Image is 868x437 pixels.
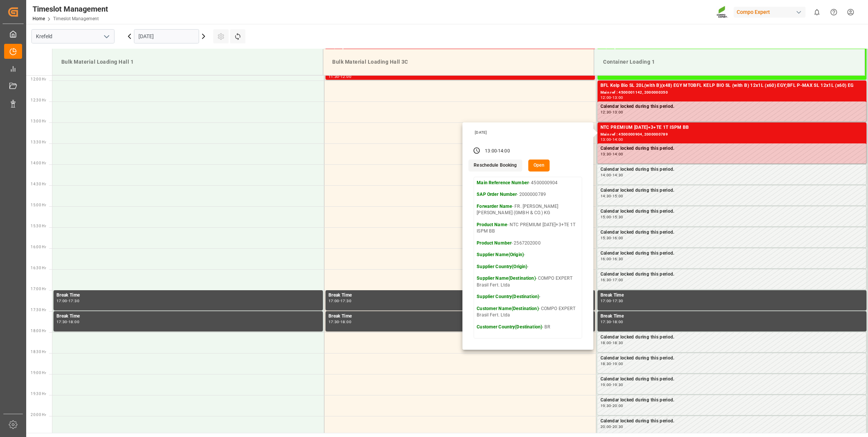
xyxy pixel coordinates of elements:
strong: Supplier Country(Origin) [477,264,527,269]
div: - [611,173,612,177]
div: BFL Kelp Bio SL 20L(with B)(x48) EGY MTOBFL KELP BIO SL (with B) 12x1L (x60) EGY;BFL P-MAX SL 12x... [600,82,864,89]
div: 19:30 [612,383,623,386]
div: 13:00 [612,110,623,114]
strong: Customer Name(Destination) [477,306,538,311]
span: 20:00 Hr [31,413,46,417]
strong: Supplier Country(Destination) [477,294,539,299]
div: 20:30 [612,425,623,428]
span: 13:30 Hr [31,140,46,144]
div: 15:00 [600,215,611,219]
p: - NTC PREMIUM [DATE]+3+TE 1T ISPM BB [477,222,579,235]
div: Container Loading 1 [600,55,859,69]
div: 14:00 [498,148,510,155]
div: 19:30 [600,404,611,407]
div: 17:00 [600,299,611,303]
div: - [611,257,612,261]
button: Compo Expert [734,5,809,19]
span: 16:30 Hr [31,266,46,270]
div: Calendar locked during this period. [600,376,864,383]
div: - [339,75,340,78]
div: [DATE] [472,130,585,135]
div: 16:00 [612,236,623,240]
button: Open [528,160,550,172]
strong: Product Number [477,240,511,246]
div: Calendar locked during this period. [600,397,864,404]
div: - [611,236,612,240]
div: 12:00 [340,75,351,78]
div: Calendar locked during this period. [600,145,864,152]
div: Break Time [56,292,320,299]
strong: Forwarder Name [477,204,512,209]
div: - [611,383,612,386]
p: - COMPO EXPERT Brasil Fert. Ltda [477,306,579,319]
div: 14:00 [600,173,611,177]
span: 18:30 Hr [31,350,46,354]
div: Calendar locked during this period. [600,355,864,362]
span: 18:00 Hr [31,329,46,333]
div: 18:00 [612,320,623,324]
span: 15:00 Hr [31,203,46,207]
div: - [611,215,612,219]
div: 20:00 [600,425,611,428]
span: 17:00 Hr [31,287,46,291]
div: Calendar locked during this period. [600,334,864,341]
button: open menu [101,31,112,42]
div: 18:00 [600,341,611,345]
div: - [611,362,612,365]
strong: Customer Country(Destination) [477,324,542,330]
p: - 4500000904 [477,180,579,186]
span: 19:00 Hr [31,371,46,375]
div: 14:30 [600,194,611,198]
div: 17:30 [68,299,79,303]
span: 13:00 Hr [31,119,46,123]
div: - [611,278,612,282]
div: Break Time [56,313,320,320]
div: Compo Expert [734,7,806,18]
div: Timeslot Management [33,3,108,15]
div: Bulk Material Loading Hall 3C [329,55,588,69]
div: 13:30 [600,152,611,156]
div: 12:30 [600,110,611,114]
p: - 2000000789 [477,191,579,198]
div: Calendar locked during this period. [600,187,864,194]
div: 17:30 [340,299,351,303]
div: - [611,96,612,99]
p: - [477,264,579,270]
a: Home [33,16,45,21]
div: - [611,341,612,345]
div: Main ref : 4500000904, 2000000789 [600,131,864,138]
div: 14:00 [612,138,623,141]
div: 17:30 [328,320,339,324]
div: 15:00 [612,194,623,198]
div: 13:00 [612,96,623,99]
div: Break Time [600,292,864,299]
button: Reschedule Booking [468,160,522,172]
div: Calendar locked during this period. [600,229,864,236]
div: 12:00 [600,96,611,99]
strong: Product Name [477,222,507,227]
div: 14:30 [612,173,623,177]
p: - COMPO EXPERT Brasil Fert. Ltda [477,275,579,288]
span: 19:30 Hr [31,392,46,396]
div: - [611,138,612,141]
div: 20:00 [612,404,623,407]
div: NTC PREMIUM [DATE]+3+TE 1T ISPM BB [600,124,864,131]
div: Calendar locked during this period. [600,418,864,425]
div: 16:30 [612,257,623,261]
p: - 2567202000 [477,240,579,247]
div: 14:00 [612,152,623,156]
div: 17:30 [56,320,67,324]
div: - [497,148,498,155]
button: show 0 new notifications [809,4,825,21]
div: 18:30 [600,362,611,365]
div: Calendar locked during this period. [600,208,864,215]
span: 12:30 Hr [31,98,46,102]
div: 18:00 [68,320,79,324]
div: 19:00 [600,383,611,386]
div: Break Time [600,313,864,320]
div: 19:00 [612,362,623,365]
div: 17:00 [56,299,67,303]
strong: Supplier Name(Origin) [477,252,524,257]
div: - [339,320,340,324]
p: - [477,294,579,300]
